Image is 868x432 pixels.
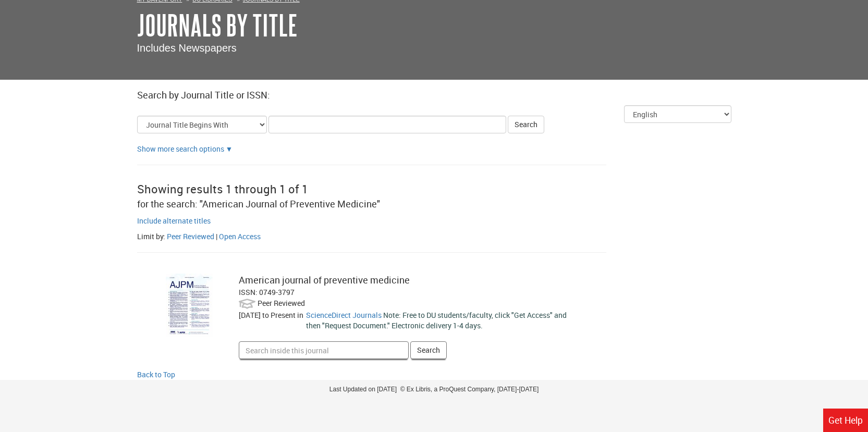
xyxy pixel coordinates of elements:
[239,287,579,298] div: ISSN: 0749-3797
[167,231,214,241] a: Filter by peer reviewed
[239,341,409,359] input: Search inside this journal
[410,341,447,359] button: Search
[239,274,579,287] div: American journal of preventive medicine
[137,41,731,56] p: Includes Newspapers
[137,90,731,101] h2: Search by Journal Title or ISSN:
[137,231,165,241] span: Limit by:
[137,144,224,154] a: Show more search options
[137,9,298,41] a: Journals By Title
[239,310,306,331] div: [DATE]
[306,310,382,320] a: Go to ScienceDirect Journals
[226,144,233,154] a: Show more search options
[823,409,868,432] a: Get Help
[262,310,296,320] span: to Present
[258,298,305,308] span: Peer Reviewed
[166,274,213,337] img: cover image for: American journal of preventive medicine
[137,369,731,380] a: Back to Top
[137,216,211,226] a: Include alternate titles
[219,231,261,241] a: Filter by peer open access
[297,310,303,320] span: in
[508,116,544,133] button: Search
[137,181,308,196] span: Showing results 1 through 1 of 1
[137,198,380,210] span: for the search: "American Journal of Preventive Medicine"
[239,298,256,310] img: Peer Reviewed:
[216,231,217,241] span: |
[306,310,567,330] span: Note: Free to DU students/faculty, click "Get Access" and then "Request Document." Electronic del...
